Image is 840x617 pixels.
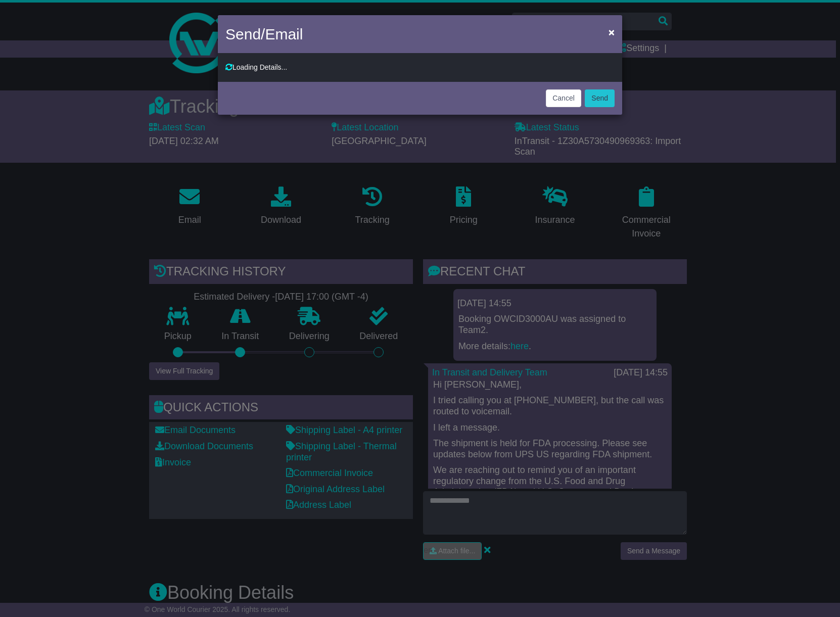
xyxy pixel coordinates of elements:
[609,26,615,38] span: ×
[225,23,303,45] h4: Send/Email
[585,89,615,107] button: Send
[225,63,615,72] div: Loading Details...
[603,22,620,42] button: Close
[546,89,581,107] button: Cancel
